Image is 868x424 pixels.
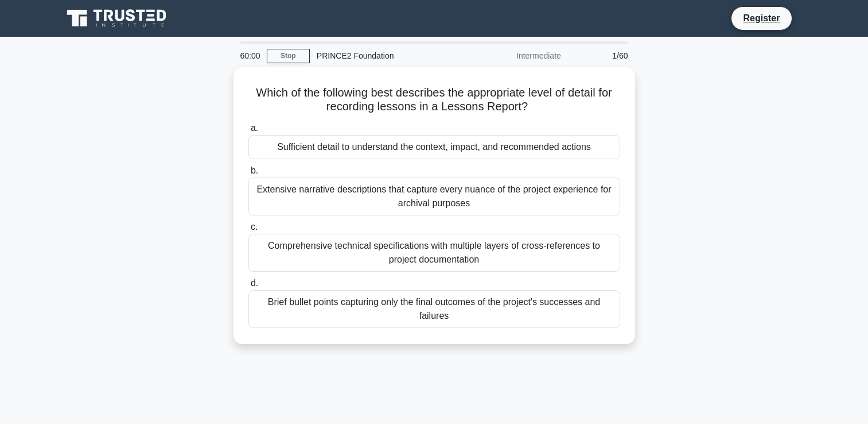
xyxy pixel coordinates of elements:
[248,178,620,215] div: Extensive narrative descriptions that capture every nuance of the project experience for archival...
[251,123,258,133] span: a.
[568,44,635,67] div: 1/60
[251,165,258,175] span: b.
[251,278,258,288] span: d.
[267,49,310,63] a: Stop
[248,234,620,272] div: Comprehensive technical specifications with multiple layers of cross-references to project docume...
[233,44,267,67] div: 60:00
[247,86,621,114] h5: Which of the following best describes the appropriate level of detail for recording lessons in a ...
[251,222,258,232] span: c.
[468,44,568,67] div: Intermediate
[248,290,620,328] div: Brief bullet points capturing only the final outcomes of the project's successes and failures
[736,11,787,25] a: Register
[248,135,620,159] div: Sufficient detail to understand the context, impact, and recommended actions
[310,44,468,67] div: PRINCE2 Foundation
